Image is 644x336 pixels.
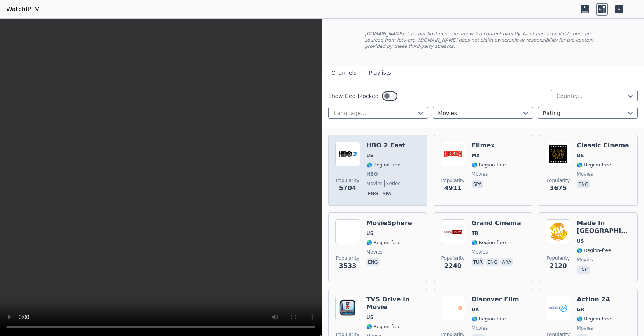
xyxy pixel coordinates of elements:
h6: Action 24 [577,296,611,303]
h6: Classic Cinema [577,142,629,149]
span: 🌎 Region-free [577,162,611,168]
img: Made In Hollywood [546,219,570,244]
button: Playlists [369,66,391,80]
label: Show Geo-blocked [328,92,379,100]
a: WatchIPTV [6,5,39,14]
span: 🌎 Region-free [366,324,401,330]
p: eng [366,258,380,266]
img: Classic Cinema [546,142,570,166]
p: spa [381,190,393,198]
p: eng [366,190,380,198]
p: eng [577,180,590,188]
img: MovieSphere [335,219,360,244]
span: 🌎 Region-free [472,240,506,246]
h6: TVS Drive In Movie [366,296,420,311]
span: Popularity [336,177,359,184]
span: Popularity [546,255,570,261]
button: Channels [331,66,357,80]
img: TVS Drive In Movie [335,296,360,320]
img: Filmex [441,142,465,166]
span: 3533 [339,261,357,271]
h6: HBO 2 East [366,142,405,149]
span: Popularity [441,255,465,261]
span: 2120 [549,261,567,271]
span: Popularity [336,255,359,261]
img: Action 24 [546,296,570,320]
span: 🌎 Region-free [366,162,401,168]
p: eng [486,258,499,266]
span: 🌎 Region-free [577,316,611,322]
span: series [384,180,401,187]
span: 🌎 Region-free [577,247,611,254]
span: movies [366,180,383,187]
span: Popularity [546,177,570,184]
span: movies [472,171,488,177]
p: eng [577,266,590,274]
span: GR [577,306,584,313]
h6: Filmex [472,142,506,149]
p: [DOMAIN_NAME] does not host or serve any video content directly. All streams available here are s... [365,31,601,49]
h6: Made In [GEOGRAPHIC_DATA] [577,219,631,235]
span: US [366,152,373,159]
span: 2240 [444,261,462,271]
img: HBO 2 East [335,142,360,166]
span: 5704 [339,184,357,193]
a: iptv-org [397,37,415,43]
p: ara [500,258,513,266]
span: TR [472,230,478,236]
span: 🌎 Region-free [366,240,401,246]
span: Popularity [441,177,465,184]
h6: MovieSphere [366,219,412,227]
span: 🌎 Region-free [472,316,506,322]
p: tur [472,258,484,266]
span: movies [472,249,488,255]
img: Discover Film [441,296,465,320]
span: 4911 [444,184,462,193]
span: US [366,230,373,236]
span: UK [472,306,479,313]
span: movies [366,249,383,255]
span: MX [472,152,480,159]
h6: Grand Cinema [472,219,521,227]
span: 3675 [549,184,567,193]
img: Grand Cinema [441,219,465,244]
h6: Discover Film [472,296,519,303]
span: 🌎 Region-free [472,162,506,168]
p: spa [472,180,483,188]
span: movies [577,325,593,331]
span: movies [577,257,593,263]
span: HBO [366,171,378,177]
span: movies [472,325,488,331]
span: US [577,238,584,244]
span: movies [577,171,593,177]
span: US [366,314,373,320]
span: US [577,152,584,159]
